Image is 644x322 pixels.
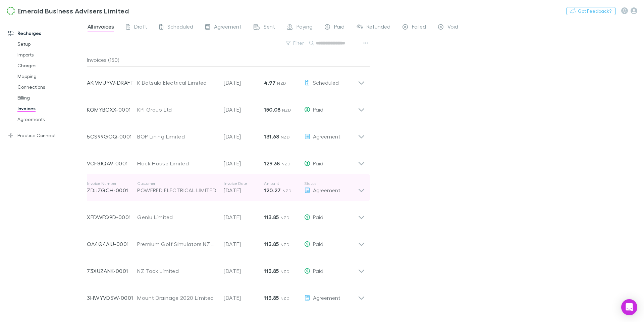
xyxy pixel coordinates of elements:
[264,187,281,194] strong: 120.27
[82,282,370,309] div: 3HWYVD5W-0001Mount Drainage 2020 Limited[DATE]113.85 NZDAgreement
[304,181,358,186] p: Status
[282,108,291,113] span: NZD
[224,267,264,275] p: [DATE]
[224,186,264,194] p: [DATE]
[134,23,147,32] span: Draft
[82,67,370,93] div: AKIVMUYW-DRAFTK Batsula Electrical Limited[DATE]4.97 NZDScheduled
[224,240,264,248] p: [DATE]
[313,294,340,301] span: Agreement
[281,161,290,166] span: NZD
[277,81,286,86] span: NZD
[17,7,129,15] h3: Emerald Business Advisers Limited
[11,39,86,49] a: Setup
[11,71,86,82] a: Mapping
[280,269,289,274] span: NZD
[264,106,280,113] strong: 150.08
[447,23,458,32] span: Void
[313,187,340,193] span: Agreement
[137,267,217,275] div: NZ Tack Limited
[11,103,86,114] a: Invoices
[264,133,279,140] strong: 131.68
[224,294,264,302] p: [DATE]
[1,28,86,39] a: Recharges
[87,79,137,87] p: AKIVMUYW-DRAFT
[3,3,133,19] a: Emerald Business Advisers Limited
[280,242,289,247] span: NZD
[224,213,264,221] p: [DATE]
[313,106,323,113] span: Paid
[87,294,137,302] p: 3HWYVD5W-0001
[167,23,193,32] span: Scheduled
[11,49,86,60] a: Imports
[264,241,279,247] strong: 113.85
[82,120,370,147] div: 5CS99GOQ-0001BOP Lining Limited[DATE]131.68 NZDAgreement
[264,268,279,274] strong: 113.85
[82,174,370,201] div: Invoice NumberZDJJZGCH-0001CustomerPOWERED ELECTRICAL LIMITEDInvoice Date[DATE]Amount120.27 NZDSt...
[87,213,137,221] p: XEDWEQ9D-0001
[621,299,637,315] div: Open Intercom Messenger
[313,79,339,86] span: Scheduled
[82,201,370,228] div: XEDWEQ9D-0001Genlu Limited[DATE]113.85 NZDPaid
[280,215,289,220] span: NZD
[313,160,323,166] span: Paid
[264,79,275,86] strong: 4.97
[566,7,616,15] button: Got Feedback?
[7,7,15,15] img: Emerald Business Advisers Limited's Logo
[224,132,264,140] p: [DATE]
[137,294,217,302] div: Mount Drainage 2020 Limited
[88,23,114,32] span: All invoices
[412,23,426,32] span: Failed
[1,130,86,141] a: Practice Connect
[87,181,137,186] p: Invoice Number
[264,214,279,220] strong: 113.85
[264,294,279,301] strong: 113.85
[11,82,86,92] a: Connections
[224,181,264,186] p: Invoice Date
[367,23,390,32] span: Refunded
[224,106,264,114] p: [DATE]
[137,186,217,194] div: POWERED ELECTRICAL LIMITED
[313,268,323,274] span: Paid
[313,214,323,220] span: Paid
[87,132,137,140] p: 5CS99GOQ-0001
[280,296,289,301] span: NZD
[282,188,291,193] span: NZD
[82,93,370,120] div: KOMYBCXX-0001KPI Group Ltd[DATE]150.08 NZDPaid
[87,186,137,194] p: ZDJJZGCH-0001
[264,181,304,186] p: Amount
[82,255,370,282] div: 73XUZANK-0001NZ Tack Limited[DATE]113.85 NZDPaid
[137,106,217,114] div: KPI Group Ltd
[11,92,86,103] a: Billing
[313,241,323,247] span: Paid
[87,159,137,167] p: VCF8JQA9-0001
[264,23,275,32] span: Sent
[137,132,217,140] div: BOP Lining Limited
[82,147,370,174] div: VCF8JQA9-0001Hack House Limited[DATE]129.38 NZDPaid
[313,133,340,139] span: Agreement
[137,213,217,221] div: Genlu Limited
[82,228,370,255] div: OA4Q4AIU-0001Premium Golf Simulators NZ Ltd[DATE]113.85 NZDPaid
[87,240,137,248] p: OA4Q4AIU-0001
[297,23,313,32] span: Paying
[224,79,264,87] p: [DATE]
[137,79,217,87] div: K Batsula Electrical Limited
[87,267,137,275] p: 73XUZANK-0001
[11,60,86,71] a: Charges
[11,114,86,125] a: Agreements
[214,23,241,32] span: Agreement
[281,134,290,139] span: NZD
[137,159,217,167] div: Hack House Limited
[137,181,217,186] p: Customer
[264,160,280,167] strong: 129.38
[334,23,344,32] span: Paid
[137,240,217,248] div: Premium Golf Simulators NZ Ltd
[224,159,264,167] p: [DATE]
[87,106,137,114] p: KOMYBCXX-0001
[282,39,308,47] button: Filter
